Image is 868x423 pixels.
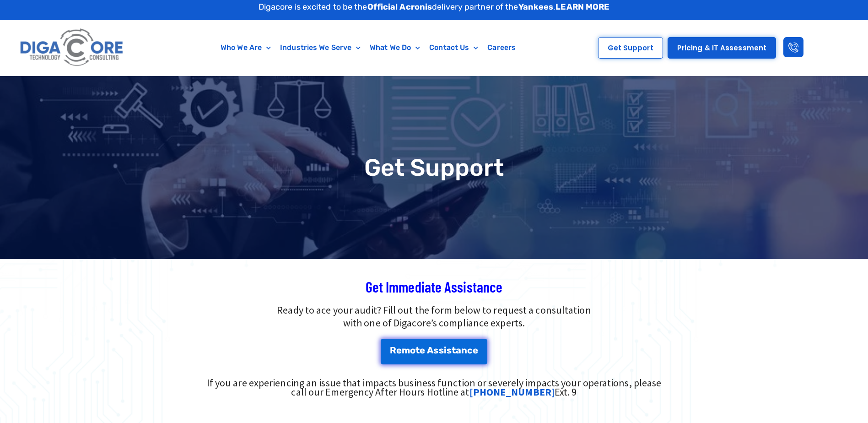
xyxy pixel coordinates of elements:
a: Remote Assistance [381,339,488,364]
span: Get Support [608,44,653,51]
a: Who We Are [216,37,275,58]
a: [PHONE_NUMBER] [469,385,555,398]
span: o [410,346,415,355]
span: i [444,346,447,355]
span: e [420,346,425,355]
a: Careers [483,37,520,58]
span: e [473,346,478,355]
span: s [433,346,438,355]
p: Digacore is excited to be the delivery partner of the . [259,1,610,13]
div: If you are experiencing an issue that impacts business function or severely impacts your operatio... [200,378,669,396]
span: A [427,346,433,355]
span: m [402,346,410,355]
a: Industries We Serve [275,37,365,58]
nav: Menu [171,37,566,58]
span: t [415,346,420,355]
a: Get Support [598,37,663,59]
span: R [390,346,396,355]
span: n [461,346,467,355]
span: Pricing & IT Assessment [677,44,766,51]
a: LEARN MORE [555,2,609,12]
span: Get Immediate Assistance [366,278,502,295]
span: s [439,346,444,355]
span: s [447,346,452,355]
strong: Official Acronis [367,2,432,12]
p: Ready to ace your audit? Fill out the form below to request a consultation with one of Digacore’s... [141,304,727,330]
span: a [456,346,461,355]
a: Contact Us [425,37,483,58]
a: What We Do [365,37,425,58]
strong: Yankees [518,2,554,12]
a: Pricing & IT Assessment [668,37,776,59]
span: t [452,346,456,355]
h1: Get Support [5,156,863,179]
img: Digacore logo 1 [17,25,127,71]
span: e [396,346,402,355]
span: c [467,346,473,355]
